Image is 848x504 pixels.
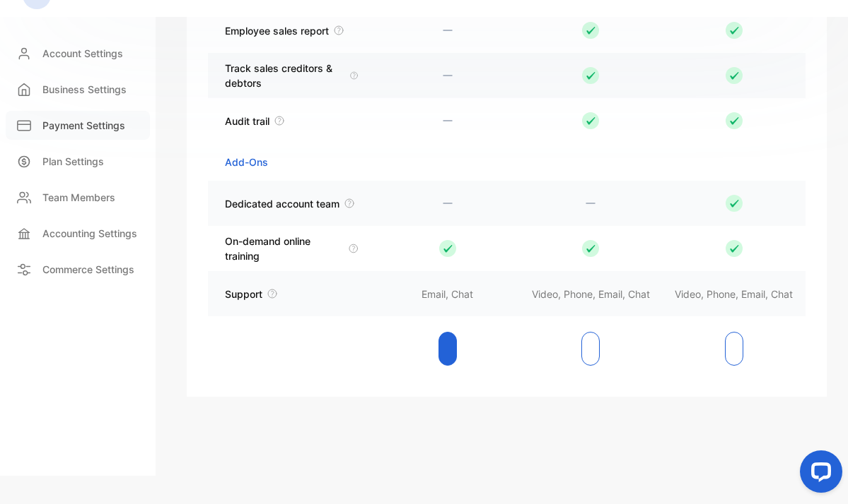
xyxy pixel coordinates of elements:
a: Team Members [6,183,150,212]
p: Dedicated account team [225,196,339,211]
p: Plan Settings [42,154,104,169]
a: Accounting Settings [6,219,150,248]
a: Payment Settings [6,111,150,140]
p: Email, Chat [422,287,473,301]
p: Accounting Settings [42,226,137,241]
p: On-demand online training [225,234,344,263]
p: Audit trail [225,114,269,128]
p: Commerce Settings [42,262,134,277]
p: Track sales creditors & debtors [225,61,345,90]
a: Account Settings [6,39,150,68]
p: Payment Settings [42,118,125,133]
p: Video, Phone, Email, Chat [532,287,650,301]
p: Employee sales report [225,23,329,38]
p: Video, Phone, Email, Chat [675,287,793,301]
p: Account Settings [42,46,123,61]
p: Business Settings [42,82,127,97]
p: Team Members [42,190,115,205]
p: Support [225,287,262,301]
a: Commerce Settings [6,255,150,284]
a: Business Settings [6,75,150,104]
iframe: LiveChat chat widget [789,445,848,504]
a: Plan Settings [6,147,150,176]
td: Add-Ons [208,143,285,181]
